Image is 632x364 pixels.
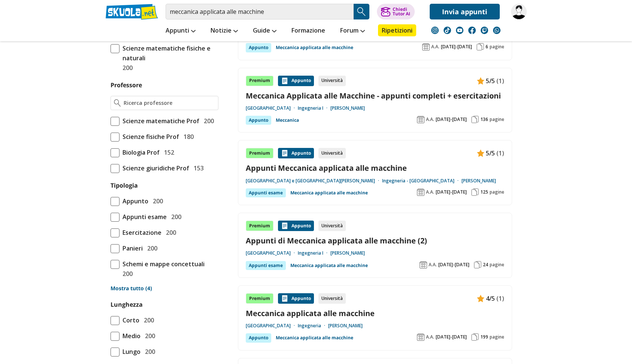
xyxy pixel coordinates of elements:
[164,24,197,38] a: Appunti
[490,116,504,122] span: pagine
[511,4,527,19] img: sdebbia
[142,331,155,341] span: 200
[276,333,353,342] a: Meccanica applicata alle macchine
[422,43,430,51] img: Anno accademico
[330,250,365,256] a: [PERSON_NAME]
[278,148,314,158] div: Appunto
[278,221,314,231] div: Appunto
[246,250,298,256] a: [GEOGRAPHIC_DATA]
[318,148,346,158] div: Università
[436,116,467,122] span: [DATE]-[DATE]
[471,333,479,341] img: Pagine
[120,243,143,253] span: Panieri
[246,116,271,125] div: Appunto
[276,116,299,125] a: Meccanica
[166,4,354,19] input: Cerca appunti, riassunti o versioni
[477,295,484,302] img: Appunti contenuto
[426,116,434,122] span: A.A.
[141,315,154,325] span: 200
[330,105,365,111] a: [PERSON_NAME]
[496,294,504,303] span: (1)
[328,323,363,329] a: [PERSON_NAME]
[483,262,488,268] span: 24
[246,236,504,246] a: Appunti di Meccanica applicata alle macchine (2)
[246,163,504,173] a: Appunti Meccanica applicata alle macchine
[468,27,476,34] img: facebook
[278,293,314,304] div: Appunto
[246,293,273,304] div: Premium
[144,243,157,253] span: 200
[246,43,271,52] div: Appunto
[490,44,504,50] span: pagine
[246,76,273,86] div: Premium
[111,81,142,89] label: Professore
[490,262,504,268] span: pagine
[246,105,298,111] a: [GEOGRAPHIC_DATA]
[377,4,415,19] button: ChiediTutor AI
[480,189,488,195] span: 125
[486,294,495,303] span: 4/5
[471,188,479,196] img: Pagine
[281,295,288,302] img: Appunti contenuto
[142,347,155,357] span: 200
[246,188,286,197] div: Appunti esame
[281,77,288,85] img: Appunti contenuto
[417,333,424,341] img: Anno accademico
[111,285,218,292] a: Mostra tutto (4)
[354,4,369,19] button: Search Button
[163,228,176,237] span: 200
[441,44,472,50] span: [DATE]-[DATE]
[456,27,463,34] img: youtube
[278,76,314,86] div: Appunto
[477,77,484,85] img: Appunti contenuto
[429,262,437,268] span: A.A.
[486,76,495,86] span: 5/5
[111,300,143,309] label: Lunghezza
[417,116,424,123] img: Anno accademico
[356,6,367,17] img: Cerca appunti, riassunti o versioni
[490,189,504,195] span: pagine
[120,347,140,357] span: Lungo
[378,24,416,36] a: Ripetizioni
[281,222,288,230] img: Appunti contenuto
[209,24,240,38] a: Notizie
[290,261,368,270] a: Meccanica applicata alle macchine
[298,323,328,329] a: Ingegneria
[120,212,167,222] span: Appunti esame
[471,116,479,123] img: Pagine
[438,262,469,268] span: [DATE]-[DATE]
[150,196,163,206] span: 200
[246,91,504,101] a: Meccanica Applicata alle Macchine - appunti completi + esercitazioni
[276,43,353,52] a: Meccanica applicata alle macchine
[490,334,504,340] span: pagine
[246,178,382,184] a: [GEOGRAPHIC_DATA] e [GEOGRAPHIC_DATA][PERSON_NAME]
[246,323,298,329] a: [GEOGRAPHIC_DATA]
[111,181,138,189] label: Tipologia
[246,308,504,318] a: Meccanica applicata alle macchine
[426,334,434,340] span: A.A.
[474,261,481,269] img: Pagine
[281,149,288,157] img: Appunti contenuto
[120,269,133,279] span: 200
[181,132,194,142] span: 180
[417,188,424,196] img: Anno accademico
[426,189,434,195] span: A.A.
[431,27,439,34] img: instagram
[481,27,488,34] img: twitch
[393,7,410,16] div: Chiedi Tutor AI
[120,259,205,269] span: Schemi e mappe concettuali
[201,116,214,126] span: 200
[290,24,327,38] a: Formazione
[430,4,500,19] a: Invia appunti
[246,261,286,270] div: Appunti esame
[477,43,484,51] img: Pagine
[246,148,273,158] div: Premium
[318,293,346,304] div: Università
[382,178,462,184] a: Ingegneria - [GEOGRAPHIC_DATA]
[477,149,484,157] img: Appunti contenuto
[120,315,139,325] span: Corto
[486,148,495,158] span: 5/5
[124,99,215,107] input: Ricerca professore
[444,27,451,34] img: tiktok
[493,27,501,34] img: WhatsApp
